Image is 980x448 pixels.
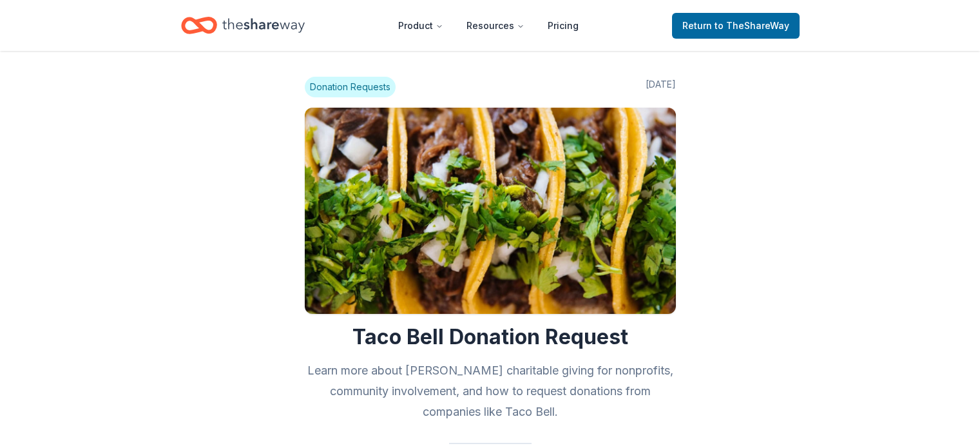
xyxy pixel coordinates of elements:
[537,13,589,39] a: Pricing
[305,77,396,97] span: Donation Requests
[181,10,305,41] a: Home
[305,108,676,314] img: Image for Taco Bell Donation Request
[388,13,454,39] button: Product
[672,13,800,39] a: Returnto TheShareWay
[456,13,535,39] button: Resources
[305,360,676,422] h2: Learn more about [PERSON_NAME] charitable giving for nonprofits, community involvement, and how t...
[715,20,789,31] span: to TheShareWay
[388,10,589,41] nav: Main
[305,324,676,350] h1: Taco Bell Donation Request
[646,77,676,97] span: [DATE]
[682,18,789,34] span: Return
